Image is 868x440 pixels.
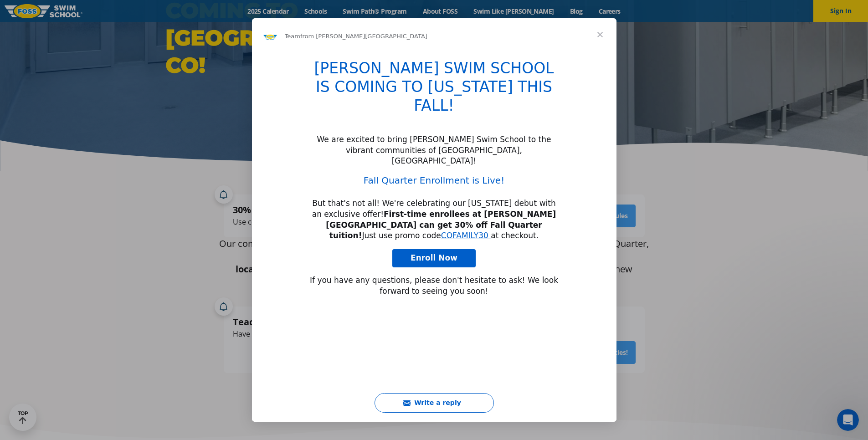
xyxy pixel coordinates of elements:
[411,253,457,262] span: Enroll Now
[308,275,561,297] div: If you have any questions, please don't hesitate to ask! We look forward to seeing you soon!
[308,198,561,241] div: But that's not all! We're celebrating our [US_STATE] debut with an exclusive offer! Just use prom...
[308,134,561,167] div: We are excited to bring [PERSON_NAME] Swim School to the vibrant communities of [GEOGRAPHIC_DATA]...
[308,59,561,121] h1: [PERSON_NAME] SWIM SCHOOL IS COMING TO [US_STATE] THIS FALL!
[392,249,476,267] a: Enroll Now
[375,393,494,413] button: Write a reply
[285,33,300,40] span: Team
[584,18,616,51] span: Close
[263,29,277,44] img: Profile image for Team
[326,210,556,240] b: First-time enrollees at [PERSON_NAME][GEOGRAPHIC_DATA] can get 30% off Fall Quarter tuition!
[300,33,427,40] span: from [PERSON_NAME][GEOGRAPHIC_DATA]
[364,175,504,186] a: Fall Quarter Enrollment is Live!
[441,231,488,240] a: COFAMILY30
